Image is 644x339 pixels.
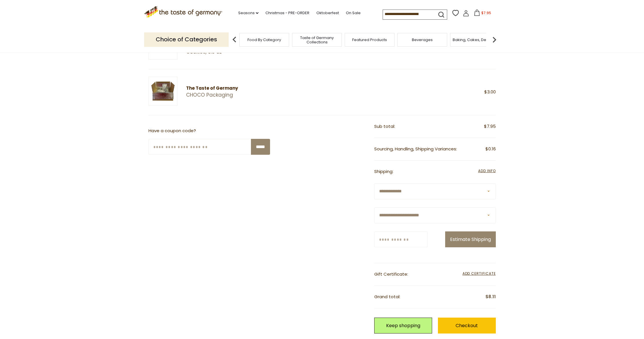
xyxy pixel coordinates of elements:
[374,123,395,129] span: Sub total:
[485,145,496,153] span: $0.16
[484,123,496,130] span: $7.95
[144,32,229,47] p: Choice of Categories
[374,146,457,152] span: Sourcing, Handling, Shipping Variances:
[374,294,400,300] span: Grand total:
[463,271,496,277] span: Add Certificate
[265,10,309,16] a: Christmas - PRE-ORDER
[346,10,361,16] a: On Sale
[186,92,331,98] a: CHOCO Packaging
[316,10,339,16] a: Oktoberfest
[484,89,496,95] span: $3.00
[374,168,393,174] span: Shipping:
[148,127,270,135] p: Have a coupon code?
[445,231,496,247] button: Estimate Shipping
[238,10,258,16] a: Seasons
[489,34,500,45] img: next arrow
[481,10,491,15] span: $7.95
[438,318,496,334] a: Checkout
[453,38,498,42] a: Baking, Cakes, Desserts
[247,38,281,42] a: Food By Category
[148,77,177,106] img: CHOCO Packaging
[294,36,340,44] a: Taste of Germany Collections
[478,168,496,173] span: Add Info
[374,271,408,277] span: Gift Certificate:
[186,85,331,92] div: The Taste of Germany
[485,293,496,301] span: $8.11
[374,318,432,334] a: Keep shopping
[229,34,240,45] img: previous arrow
[412,38,433,42] a: Beverages
[352,38,387,42] a: Featured Products
[470,10,495,18] button: $7.95
[186,43,312,55] a: Kambly "Matterhorn"Swiss Chocolate Butter Cookies, 3.5 oz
